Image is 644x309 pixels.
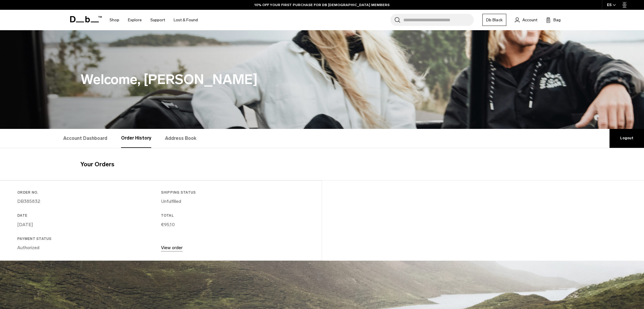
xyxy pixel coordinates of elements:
a: Db Black [482,14,506,26]
a: Lost & Found [174,10,198,30]
p: [DATE] [17,221,159,228]
button: Bag [546,16,561,23]
nav: Main Navigation [105,10,202,30]
h3: Total [161,213,302,218]
a: Explore [128,10,142,30]
p: €95,10 [161,221,302,228]
span: Account [522,17,537,23]
a: Order History [121,129,151,148]
a: View order [161,245,183,250]
a: Support [150,10,165,30]
h4: Your Orders [80,160,563,169]
p: Authorized [17,244,159,251]
a: 10% OFF YOUR FIRST PURCHASE FOR DB [DEMOGRAPHIC_DATA] MEMBERS [254,2,390,7]
h3: Payment Status [17,236,159,241]
h1: Welcome, [PERSON_NAME] [80,69,563,90]
h3: Date [17,213,159,218]
span: Bag [553,17,561,23]
h3: Order No. [17,190,159,195]
p: Unfulfilled [161,198,302,205]
a: Shop [110,10,119,30]
a: Account [515,16,537,23]
h3: Shipping Status [161,190,302,195]
a: Address Book [165,129,196,148]
a: DB385832 [17,199,40,204]
a: Account Dashboard [63,129,107,148]
a: Logout [609,129,644,148]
